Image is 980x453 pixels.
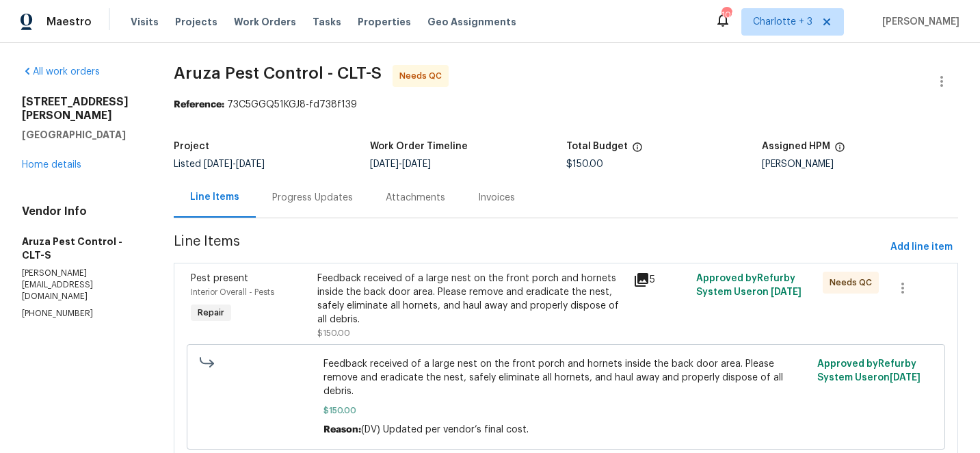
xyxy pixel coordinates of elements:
div: Attachments [386,191,445,205]
span: [DATE] [890,373,921,383]
div: [PERSON_NAME] [762,159,958,169]
h5: Total Budget [566,142,628,151]
span: $150.00 [323,404,809,417]
span: Maestro [47,15,92,29]
h5: Project [174,142,209,151]
a: Home details [22,160,81,170]
span: [DATE] [236,159,265,169]
h5: Work Order Timeline [370,142,468,151]
span: (DV) Updated per vendor’s final cost. [361,425,529,435]
span: Line Items [174,235,885,260]
span: Pest present [191,274,248,283]
h5: [GEOGRAPHIC_DATA] [22,128,141,142]
span: [PERSON_NAME] [877,15,959,29]
span: - [204,159,265,169]
div: 109 [721,8,731,22]
span: Properties [358,15,411,29]
span: The hpm assigned to this work order. [834,142,845,159]
div: 73C5GGQ51KGJ8-fd738f139 [174,98,958,112]
span: Charlotte + 3 [753,15,812,29]
div: 5 [633,272,688,288]
div: Line Items [190,190,239,204]
span: [DATE] [402,159,431,169]
p: [PHONE_NUMBER] [22,308,141,320]
a: All work orders [22,67,100,77]
h2: [STREET_ADDRESS][PERSON_NAME] [22,95,141,122]
p: [PERSON_NAME][EMAIL_ADDRESS][DOMAIN_NAME] [22,268,141,302]
span: Needs QC [399,69,447,83]
div: Progress Updates [272,191,353,205]
span: Approved by Refurby System User on [817,359,921,383]
b: Reference: [174,100,224,109]
span: Tasks [313,17,341,27]
span: Work Orders [234,15,296,29]
span: Approved by Refurby System User on [696,274,802,297]
span: [DATE] [771,287,802,297]
span: $150.00 [317,329,350,337]
div: Feedback received of a large nest on the front porch and hornets inside the back door area. Pleas... [317,272,625,326]
h4: Vendor Info [22,205,141,218]
span: $150.00 [566,159,603,169]
span: Reason: [323,425,361,435]
span: Feedback received of a large nest on the front porch and hornets inside the back door area. Pleas... [323,357,809,398]
span: Add line item [890,239,953,256]
span: Interior Overall - Pests [191,288,274,296]
span: Needs QC [830,276,877,289]
span: [DATE] [204,159,233,169]
h5: Assigned HPM [762,142,830,151]
span: [DATE] [370,159,399,169]
span: Geo Assignments [427,15,516,29]
h5: Aruza Pest Control - CLT-S [22,235,141,262]
span: - [370,159,431,169]
div: Invoices [478,191,515,205]
span: Visits [131,15,159,29]
span: Aruza Pest Control - CLT-S [174,65,382,81]
span: Projects [175,15,217,29]
span: The total cost of line items that have been proposed by Opendoor. This sum includes line items th... [632,142,643,159]
span: Listed [174,159,265,169]
button: Add line item [885,235,958,260]
span: Repair [192,306,230,320]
